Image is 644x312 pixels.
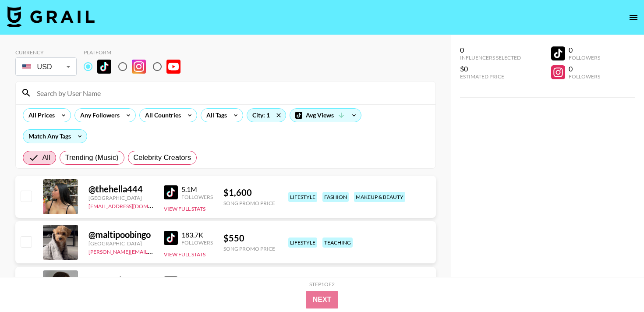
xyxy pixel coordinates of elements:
[88,275,153,286] div: @ yoongitea2
[17,59,75,74] div: USD
[460,46,521,54] div: 0
[88,247,218,255] a: [PERSON_NAME][EMAIL_ADDRESS][DOMAIN_NAME]
[354,192,405,202] div: makeup & beauty
[460,54,521,61] div: Influencers Selected
[88,184,153,195] div: @ thehella444
[88,229,153,240] div: @ maltipoobingo
[97,60,111,74] img: TikTok
[164,231,178,245] img: TikTok
[306,291,339,308] button: Next
[164,185,178,199] img: TikTok
[164,277,178,291] img: TikTok
[181,230,213,239] div: 183.7K
[288,192,317,202] div: lifestyle
[88,201,177,209] a: [EMAIL_ADDRESS][DOMAIN_NAME]
[569,64,600,73] div: 0
[309,281,335,287] div: Step 1 of 2
[166,60,180,74] img: YouTube
[75,109,121,122] div: Any Followers
[132,60,146,74] img: Instagram
[322,238,353,248] div: teaching
[32,86,430,100] input: Search by User Name
[460,73,521,80] div: Estimated Price
[625,9,642,26] button: open drawer
[181,239,213,246] div: Followers
[223,200,275,206] div: Song Promo Price
[569,54,600,61] div: Followers
[223,187,275,198] div: $ 1,600
[23,130,87,143] div: Match Any Tags
[164,206,205,212] button: View Full Stats
[134,152,191,163] span: Celebrity Creators
[322,192,349,202] div: fashion
[15,49,77,56] div: Currency
[223,245,275,252] div: Song Promo Price
[42,152,50,163] span: All
[181,276,213,285] div: 2M
[600,268,633,301] iframe: Drift Widget Chat Controller
[181,194,213,200] div: Followers
[569,46,600,54] div: 0
[181,185,213,194] div: 5.1M
[569,73,600,80] div: Followers
[88,240,153,247] div: [GEOGRAPHIC_DATA]
[164,251,205,258] button: View Full Stats
[65,152,119,163] span: Trending (Music)
[84,49,188,56] div: Platform
[7,6,95,27] img: Grail Talent
[140,109,183,122] div: All Countries
[247,109,286,122] div: City: 1
[201,109,229,122] div: All Tags
[23,109,57,122] div: All Prices
[460,64,521,73] div: $0
[288,238,317,248] div: lifestyle
[223,233,275,244] div: $ 550
[88,195,153,201] div: [GEOGRAPHIC_DATA]
[290,109,361,122] div: Avg Views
